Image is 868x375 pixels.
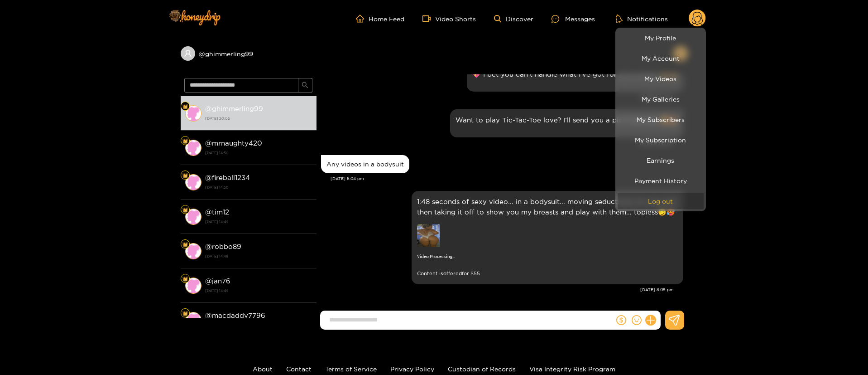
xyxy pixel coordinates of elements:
[618,152,704,168] a: Earnings
[618,112,704,127] a: My Subscribers
[618,30,704,46] a: My Profile
[618,173,704,189] a: Payment History
[618,132,704,148] a: My Subscription
[618,50,704,66] a: My Account
[618,91,704,107] a: My Galleries
[618,71,704,87] a: My Videos
[618,193,704,209] button: Log out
